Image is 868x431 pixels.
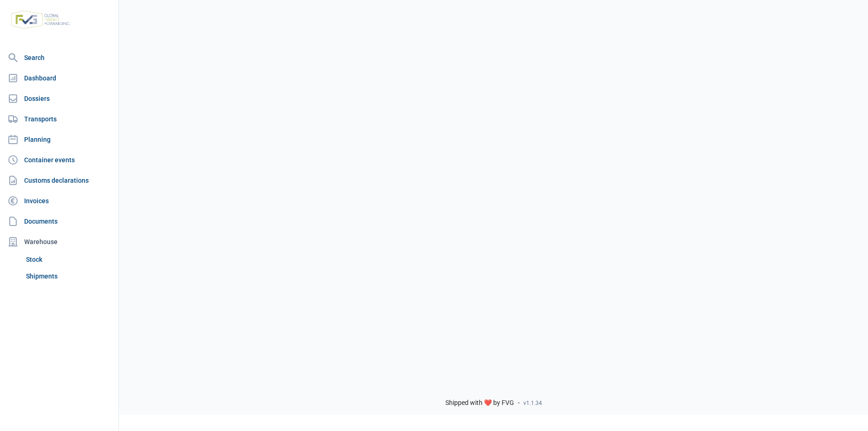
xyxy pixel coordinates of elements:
a: Dashboard [4,69,115,87]
a: Shipments [22,268,115,285]
span: v1.1.34 [523,399,542,407]
a: Invoices [4,192,115,210]
a: Stock [22,251,115,268]
span: - [518,399,520,407]
a: Dossiers [4,89,115,108]
a: Planning [4,130,115,149]
a: Search [4,48,115,67]
img: FVG - Global freight forwarding [7,7,73,33]
a: Container events [4,151,115,169]
span: Shipped with ❤️ by FVG [445,399,514,407]
a: Customs declarations [4,171,115,190]
a: Documents [4,212,115,231]
a: Transports [4,110,115,128]
div: Warehouse [4,232,115,251]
